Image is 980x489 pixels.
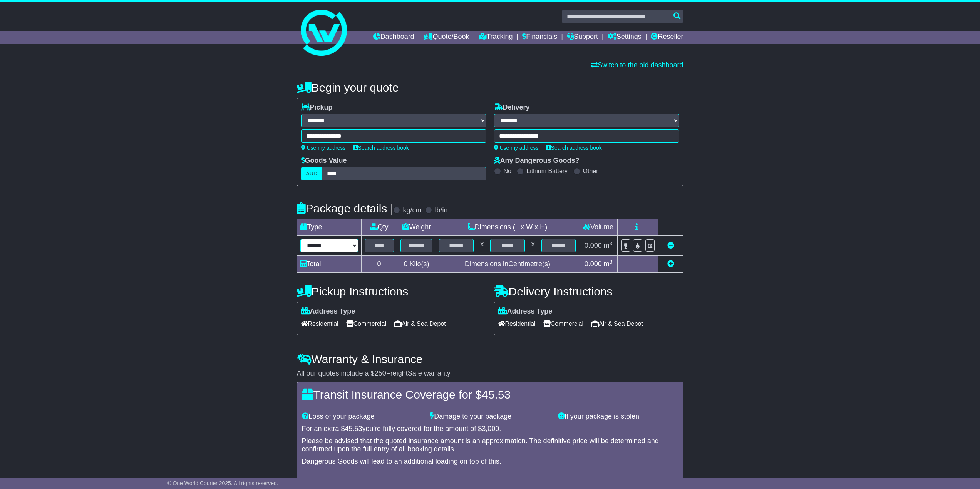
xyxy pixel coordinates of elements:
[397,219,436,236] td: Weight
[353,145,409,151] a: Search address book
[435,206,447,215] label: lb/in
[667,260,674,268] a: Add new item
[426,412,554,421] div: Damage to your package
[345,425,362,432] span: 45.53
[583,167,598,175] label: Other
[302,425,678,433] div: For an extra $ you're fully covered for the amount of $ .
[494,285,683,298] h4: Delivery Instructions
[297,285,486,298] h4: Pickup Instructions
[482,388,511,401] span: 45.53
[298,412,426,421] div: Loss of your package
[494,157,580,165] label: Any Dangerous Goods?
[667,242,674,249] a: Remove this item
[302,388,678,401] h4: Transit Insurance Coverage for $
[297,81,683,94] h4: Begin your quote
[361,219,397,236] td: Qty
[301,145,346,151] a: Use my address
[301,318,338,330] span: Residential
[567,31,598,44] a: Support
[373,31,414,44] a: Dashboard
[167,480,278,486] span: © One World Courier 2025. All rights reserved.
[301,167,323,180] label: AUD
[297,219,361,236] td: Type
[477,236,487,256] td: x
[404,260,407,268] span: 0
[479,31,513,44] a: Tracking
[436,219,579,236] td: Dimensions (L x W x H)
[302,457,678,466] div: Dangerous Goods will lead to an additional loading on top of this.
[297,202,394,215] h4: Package details |
[591,61,683,69] a: Switch to the old dashboard
[406,477,531,486] label: No, I'm happy with the included warranty
[301,307,355,316] label: Address Type
[301,103,333,112] label: Pickup
[394,318,446,330] span: Air & Sea Depot
[297,256,361,273] td: Total
[494,103,530,112] label: Delivery
[436,256,579,273] td: Dimensions in Centimetre(s)
[297,369,683,378] div: All our quotes include a $ FreightSafe warranty.
[302,437,678,454] div: Please be advised that the quoted insurance amount is an approximation. The definitive price will...
[610,259,613,265] sup: 3
[498,307,553,316] label: Address Type
[585,260,602,268] span: 0.000
[608,31,642,44] a: Settings
[579,219,618,236] td: Volume
[494,145,539,151] a: Use my address
[546,145,602,151] a: Search address book
[397,256,436,273] td: Kilo(s)
[651,31,683,44] a: Reseller
[504,167,511,175] label: No
[375,369,386,377] span: 250
[604,260,613,268] span: m
[361,256,397,273] td: 0
[312,477,389,486] label: Yes, add insurance cover
[482,425,499,432] span: 3,000
[554,412,682,421] div: If your package is stolen
[604,242,613,249] span: m
[528,236,538,256] td: x
[498,318,536,330] span: Residential
[543,318,583,330] span: Commercial
[346,318,386,330] span: Commercial
[585,242,602,249] span: 0.000
[301,157,347,165] label: Goods Value
[526,167,568,175] label: Lithium Battery
[522,31,557,44] a: Financials
[424,31,469,44] a: Quote/Book
[297,353,683,365] h4: Warranty & Insurance
[610,240,613,246] sup: 3
[591,318,643,330] span: Air & Sea Depot
[403,206,421,215] label: kg/cm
